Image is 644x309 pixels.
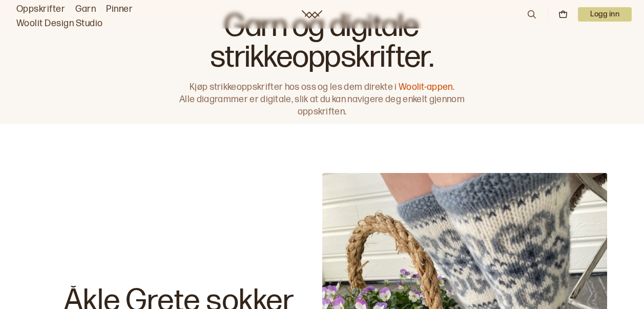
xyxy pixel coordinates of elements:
[578,7,632,22] p: Logg inn
[16,16,103,31] a: Woolit Design Studio
[106,2,133,16] a: Pinner
[302,10,322,18] a: Woolit
[16,2,65,16] a: Oppskrifter
[75,2,96,16] a: Garn
[175,81,470,118] p: Kjøp strikkeoppskrifter hos oss og les dem direkte i Alle diagrammer er digitale, slik at du kan ...
[175,11,470,73] h1: Garn og digitale strikkeoppskrifter.
[399,82,454,92] a: Woolit-appen.
[578,7,632,22] button: User dropdown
